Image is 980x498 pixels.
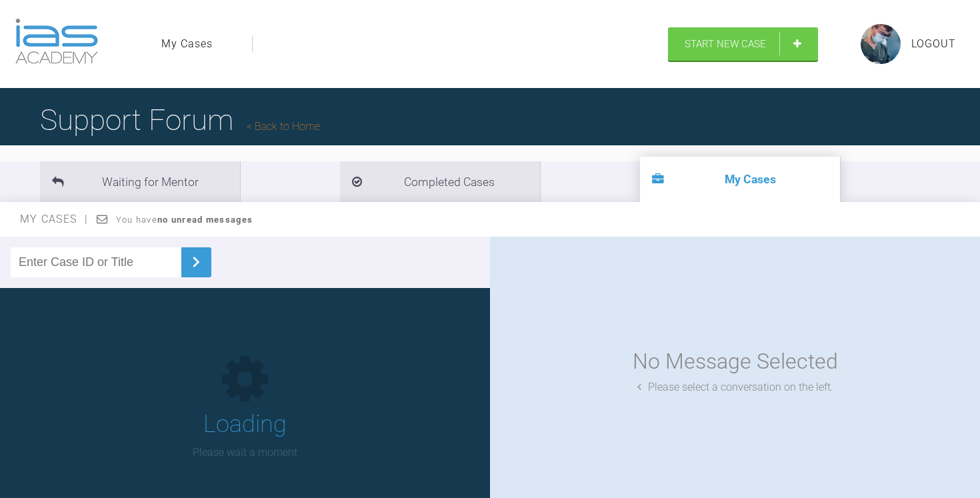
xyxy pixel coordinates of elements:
span: My Cases [20,213,89,225]
input: Enter Case ID or Title [11,247,181,277]
a: Start New Case [668,27,818,61]
img: logo-light.3e3ef733.png [15,19,98,64]
div: Please select a conversation on the left. [637,379,833,396]
a: Back to Home [247,120,320,133]
span: You have [116,215,253,225]
span: Start New Case [685,38,766,50]
li: My Cases [640,157,840,202]
li: Waiting for Mentor [40,161,240,202]
a: Logout [911,35,956,53]
h1: Loading [203,405,287,444]
img: chevronRight.28bd32b0.svg [185,251,207,273]
strong: no unread messages [157,215,253,225]
h1: Support Forum [40,97,320,143]
div: No Message Selected [633,345,838,379]
img: profile.png [861,24,901,64]
li: Completed Cases [340,161,540,202]
a: My Cases [161,35,213,53]
p: Please wait a moment [193,444,297,461]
